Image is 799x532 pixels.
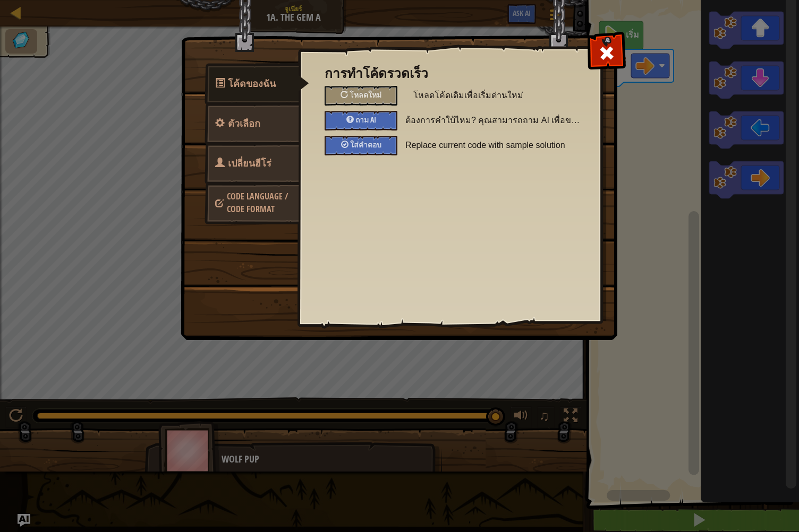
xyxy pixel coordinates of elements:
span: เลือกฮีโร่, ภาษา [227,190,288,215]
h3: การทำโค้ดรวดเร็ว [325,66,575,81]
span: ตั้งค่าการตั้งค่า [228,117,260,130]
span: ใส่คำตอบ [350,139,381,150]
span: Replace current code with sample solution [405,136,583,155]
span: เลือกฮีโร่, ภาษา [228,156,271,170]
a: โค้ดของฉัน [205,63,309,104]
span: ต้องการคำใบ้ไหม? คุณสามารถถาม AI เพื่อขอความช่วยเหลือได้ [405,111,583,130]
a: ตัวเลือก [205,103,299,144]
div: ถาม AI [325,111,397,130]
span: โหลดโค้ดเดิมเพื่อเริ่มด่านใหม่ [413,86,575,105]
span: โหลดใหม่ [350,90,381,100]
div: ใส่คำตอบ [325,136,397,155]
span: ถาม AI [355,115,376,125]
div: โหลดโค้ดเดิมเพื่อเริ่มด่านใหม่ [325,86,397,106]
span: การทำโค้ดรวดเร็ว [228,77,276,90]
